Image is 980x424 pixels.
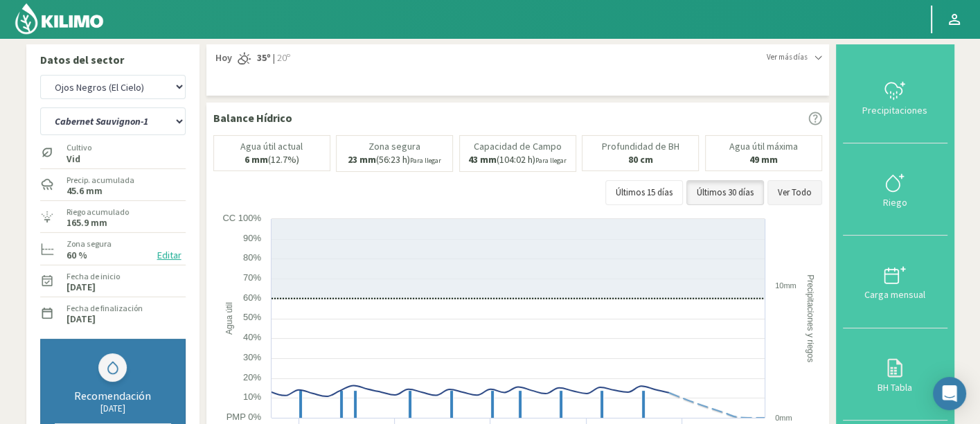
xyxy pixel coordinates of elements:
button: Últimos 15 días [605,180,683,205]
button: Riego [843,143,947,236]
text: Precipitaciones y riegos [805,274,815,362]
div: Precipitaciones [847,105,943,115]
div: BH Tabla [847,382,943,392]
p: (56:23 h) [348,154,441,166]
text: 0mm [775,414,792,422]
p: (12.7%) [244,154,299,165]
p: Agua útil actual [240,141,303,152]
label: Cultivo [66,141,91,154]
button: Ver Todo [767,180,822,205]
text: 70% [242,272,260,283]
label: [DATE] [66,283,96,292]
div: Riego [847,197,943,207]
button: Últimos 30 días [686,180,764,205]
button: Precipitaciones [843,51,947,143]
label: 45.6 mm [66,186,103,195]
text: 30% [242,352,260,362]
label: Precip. acumulada [66,174,134,186]
button: Editar [153,247,186,263]
p: Zona segura [368,141,420,152]
text: 10% [242,391,260,402]
text: PMP 0% [226,412,261,422]
b: 6 mm [244,153,268,166]
p: Profundidad de BH [602,141,679,152]
text: 50% [242,312,260,322]
button: BH Tabla [843,328,947,421]
text: 80% [242,252,260,263]
label: Fecha de finalización [66,302,143,315]
text: 60% [242,292,260,303]
p: Capacidad de Campo [474,141,562,152]
text: Agua útil [224,302,233,335]
text: 40% [242,332,260,342]
label: Riego acumulado [66,206,129,218]
label: Zona segura [66,238,112,250]
button: Carga mensual [843,236,947,328]
b: 80 cm [628,153,653,166]
text: 20% [242,372,260,382]
p: Balance Hídrico [213,109,292,126]
div: Carga mensual [847,290,943,299]
div: Open Intercom Messenger [933,377,966,410]
span: | [273,51,275,65]
label: 60 % [66,251,87,260]
p: Agua útil máxima [729,141,798,152]
label: Vid [66,154,91,164]
img: Kilimo [14,2,105,35]
text: 90% [242,233,260,243]
text: CC 100% [222,213,261,223]
strong: 35º [257,51,271,64]
b: 43 mm [468,153,497,166]
label: [DATE] [66,315,96,324]
div: Recomendación [55,389,171,403]
b: 49 mm [749,153,778,166]
span: 20º [275,51,290,65]
label: Fecha de inicio [66,270,120,283]
b: 23 mm [348,153,376,166]
text: 10mm [775,281,796,290]
span: Ver más días [767,51,808,63]
p: Datos del sector [40,51,186,68]
small: Para llegar [410,156,441,165]
small: Para llegar [535,156,567,165]
label: 165.9 mm [66,218,107,227]
div: [DATE] [55,403,171,414]
span: Hoy [213,51,232,65]
p: (104:02 h) [468,154,567,166]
